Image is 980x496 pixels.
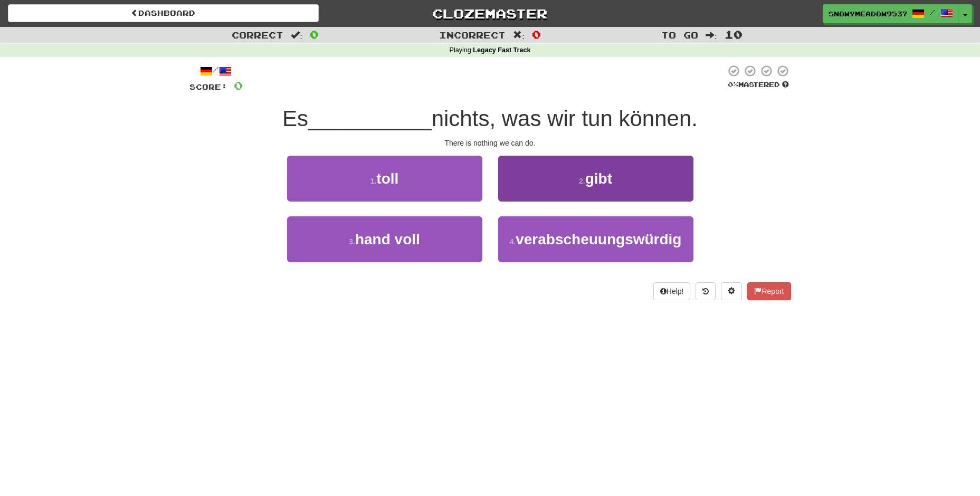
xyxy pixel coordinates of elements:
[725,28,743,41] span: 10
[282,106,308,131] span: Es
[653,282,691,300] button: Help!
[829,9,907,18] span: SnowyMeadow9537
[696,282,716,300] button: Round history (alt+y)
[706,31,717,40] span: :
[498,156,693,202] button: 2.gibt
[287,216,482,262] button: 3.hand voll
[473,46,530,54] strong: Legacy Fast Track
[310,28,319,41] span: 0
[335,4,645,23] a: Clozemaster
[232,30,283,40] span: Correct
[370,177,377,185] small: 1 .
[308,106,432,131] span: __________
[516,231,681,247] span: verabscheuungswürdig
[728,80,738,89] span: 0 %
[189,82,227,91] span: Score:
[189,64,243,78] div: /
[585,170,612,187] span: gibt
[432,106,698,131] span: nichts, was wir tun können.
[498,216,693,262] button: 4.verabscheuungswürdig
[747,282,791,300] button: Report
[234,79,243,92] span: 0
[930,8,935,16] span: /
[8,4,319,22] a: Dashboard
[355,231,420,247] span: hand voll
[376,170,398,187] span: toll
[189,138,791,148] div: There is nothing we can do.
[510,237,516,246] small: 4 .
[287,156,482,202] button: 1.toll
[579,177,585,185] small: 2 .
[661,30,698,40] span: To go
[291,31,302,40] span: :
[532,28,541,41] span: 0
[726,80,791,90] div: Mastered
[439,30,506,40] span: Incorrect
[513,31,525,40] span: :
[823,4,959,23] a: SnowyMeadow9537 /
[349,237,355,246] small: 3 .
